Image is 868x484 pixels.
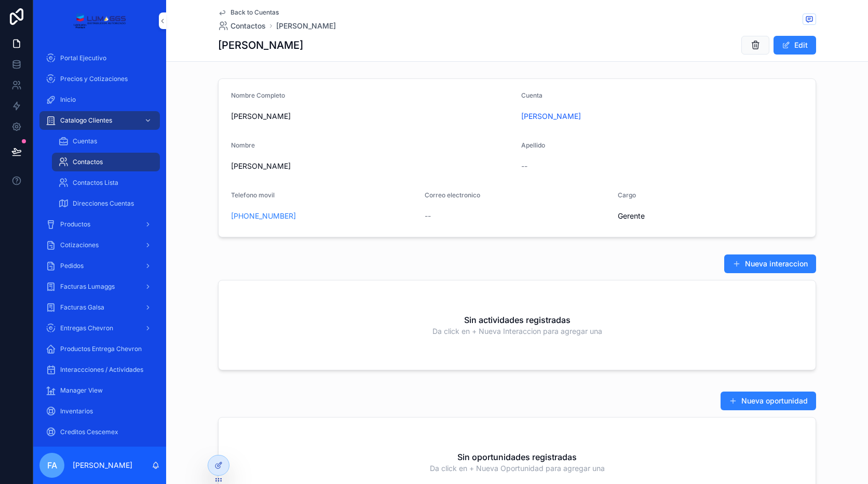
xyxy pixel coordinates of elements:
span: Cargo [618,191,636,199]
h2: Sin actividades registradas [464,314,571,326]
a: Pedidos [39,257,160,275]
span: [PERSON_NAME] [231,111,513,122]
span: Da click en + Nueva Interaccion para agregar una [432,326,602,337]
span: Creditos Cescemex [60,428,118,436]
span: Cuentas [73,137,97,145]
span: Cotizaciones [60,241,99,249]
span: Inventarios [60,407,93,415]
span: Entregas Chevron [60,324,113,332]
p: [PERSON_NAME] [73,460,132,470]
button: Edit [774,36,816,55]
span: [PERSON_NAME] [231,161,513,171]
span: Facturas Galsa [60,303,104,312]
span: Portal Ejecutivo [60,54,106,62]
span: Productos [60,220,90,228]
a: Interaccciones / Actividades [39,360,160,379]
span: Telefono movil [231,191,275,199]
button: Nueva interaccion [724,254,816,273]
span: Nombre [231,141,255,149]
span: -- [521,161,527,171]
a: Contactos [218,21,266,31]
button: Nueva oportunidad [721,392,816,410]
a: [PHONE_NUMBER] [231,211,296,221]
h2: Sin oportunidades registradas [457,451,577,463]
span: Back to Cuentas [230,8,279,17]
a: Inicio [39,90,160,109]
a: Back to Cuentas [218,8,279,17]
span: Gerente [618,211,803,221]
a: Portal Ejecutivo [39,49,160,68]
span: Direcciones Cuentas [73,199,134,208]
a: Cuentas [52,132,160,151]
span: Correo electronico [425,191,480,199]
a: Facturas Galsa [39,298,160,317]
span: -- [425,211,431,221]
a: Productos Entrega Chevron [39,340,160,358]
span: Contactos [230,21,266,31]
span: Interaccciones / Actividades [60,366,143,374]
span: Pedidos [60,262,84,270]
span: Contactos [73,158,103,166]
span: Inicio [60,96,76,104]
span: Manager View [60,386,103,395]
a: Contactos Lista [52,173,160,192]
span: Productos Entrega Chevron [60,345,142,353]
a: Creditos Cescemex [39,423,160,441]
img: App logo [73,12,126,29]
span: Cuenta [521,91,542,99]
span: Precios y Cotizaciones [60,75,128,83]
span: Contactos Lista [73,179,118,187]
a: [PERSON_NAME] [276,21,336,31]
a: [PERSON_NAME] [521,111,581,122]
a: Manager View [39,381,160,400]
div: scrollable content [33,42,166,447]
span: Nombre Completo [231,91,285,99]
a: Entregas Chevron [39,319,160,338]
span: Apellido [521,141,545,149]
span: Facturas Lumaggs [60,283,115,291]
span: Da click en + Nueva Oportunidad para agregar una [430,463,605,474]
a: Cotizaciones [39,236,160,254]
span: FA [47,459,57,472]
a: Inventarios [39,402,160,421]
a: Direcciones Cuentas [52,194,160,213]
a: Contactos [52,153,160,171]
a: Productos [39,215,160,234]
span: Catalogo Clientes [60,116,112,125]
a: Facturas Lumaggs [39,277,160,296]
a: Catalogo Clientes [39,111,160,130]
h1: [PERSON_NAME] [218,38,303,52]
a: Precios y Cotizaciones [39,70,160,88]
